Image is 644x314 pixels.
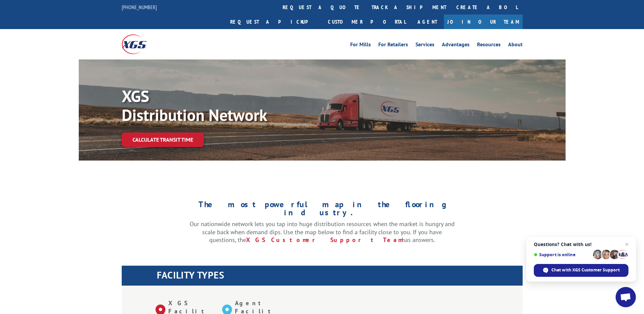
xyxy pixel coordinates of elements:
[190,220,455,244] p: Our nationwide network lets you tap into huge distribution resources when the market is hungry an...
[616,287,636,307] div: Open chat
[323,15,411,29] a: Customer Portal
[415,42,434,49] a: Services
[508,42,523,49] a: About
[246,236,402,244] a: XGS Customer Support Team
[442,42,470,49] a: Advantages
[122,87,325,124] p: XGS Distribution Network
[378,42,408,49] a: For Retailers
[157,270,523,283] h1: FACILITY TYPES
[534,252,591,257] span: Support is online
[477,42,501,49] a: Resources
[122,4,157,10] a: [PHONE_NUMBER]
[551,267,620,273] span: Chat with XGS Customer Support
[350,42,371,49] a: For Mills
[225,15,323,29] a: Request a pickup
[444,15,523,29] a: Join Our Team
[190,200,455,220] h1: The most powerful map in the flooring industry.
[411,15,444,29] a: Agent
[534,264,628,277] div: Chat with XGS Customer Support
[534,242,628,247] span: Questions? Chat with us!
[623,240,631,248] span: Close chat
[122,132,204,147] a: Calculate transit time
